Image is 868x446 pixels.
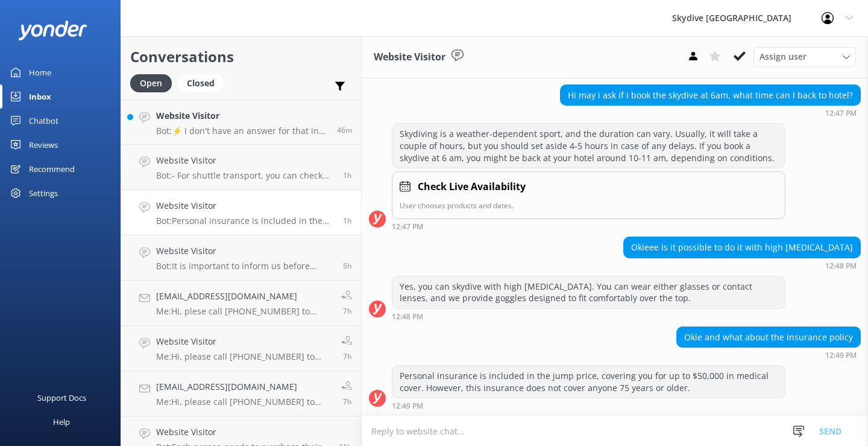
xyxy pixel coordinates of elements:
[392,312,785,320] div: Sep 02 2025 12:48pm (UTC +10:00) Australia/Brisbane
[121,281,361,326] a: [EMAIL_ADDRESS][DOMAIN_NAME]Me:Hi, plese call [PHONE_NUMBER] to redeem any gift vouchers, Blue Sk...
[178,76,230,89] a: Closed
[130,74,172,92] div: Open
[130,76,178,89] a: Open
[400,200,778,211] p: User chooses products and dates.
[29,109,58,133] div: Chatbot
[825,263,857,270] strong: 12:48 PM
[156,335,332,348] h4: Website Visitor
[337,125,352,135] span: Sep 02 2025 02:00pm (UTC +10:00) Australia/Brisbane
[29,84,51,109] div: Inbox
[156,306,332,317] p: Me: Hi, plese call [PHONE_NUMBER] to redeem any gift vouchers, Blue Skies
[156,170,334,181] p: Bot: - For shuttle transport, you can check availability and details at [URL][DOMAIN_NAME]. - The...
[561,85,860,106] div: Hi may i ask if i book the skydive at 6am, what time can I back to hotel?
[343,306,352,316] span: Sep 02 2025 07:11am (UTC +10:00) Australia/Brisbane
[392,276,785,308] div: Yes, you can skydive with high [MEDICAL_DATA]. You can wear either glasses or contact lenses, and...
[121,371,361,416] a: [EMAIL_ADDRESS][DOMAIN_NAME]Me:Hi, please call [PHONE_NUMBER] to discuss refund with reservation ...
[121,145,361,190] a: Website VisitorBot:- For shuttle transport, you can check availability and details at [URL][DOMAI...
[29,157,75,181] div: Recommend
[418,179,526,195] h4: Check Live Availability
[759,50,807,63] span: Assign user
[156,244,334,258] h4: Website Visitor
[121,326,361,371] a: Website VisitorMe:Hi, please call [PHONE_NUMBER] to discuss later time slots in [GEOGRAPHIC_DATA]...
[156,109,328,123] h4: Website Visitor
[343,261,352,271] span: Sep 02 2025 09:01am (UTC +10:00) Australia/Brisbane
[392,223,423,231] strong: 12:47 PM
[156,215,334,226] p: Bot: Personal insurance is included in the jump price, covering you for up to $50,000 in medical ...
[53,410,70,434] div: Help
[130,45,352,68] h2: Conversations
[825,352,857,359] strong: 12:49 PM
[623,261,861,270] div: Sep 02 2025 12:48pm (UTC +10:00) Australia/Brisbane
[624,237,860,258] div: Okieee is it possible to do it with high [MEDICAL_DATA]
[343,351,352,362] span: Sep 02 2025 07:10am (UTC +10:00) Australia/Brisbane
[392,401,785,410] div: Sep 02 2025 12:49pm (UTC +10:00) Australia/Brisbane
[392,124,785,168] div: Skydiving is a weather-dependent sport, and the duration can vary. Usually, it will take a couple...
[677,327,860,348] div: Okie and what about the insurance policy
[343,397,352,407] span: Sep 02 2025 07:08am (UTC +10:00) Australia/Brisbane
[29,60,51,84] div: Home
[343,170,352,180] span: Sep 02 2025 01:16pm (UTC +10:00) Australia/Brisbane
[156,425,330,439] h4: Website Visitor
[392,313,423,320] strong: 12:48 PM
[825,110,857,117] strong: 12:47 PM
[156,351,332,362] p: Me: Hi, please call [PHONE_NUMBER] to discuss later time slots in [GEOGRAPHIC_DATA], Blue Skies
[178,74,224,92] div: Closed
[156,380,332,393] h4: [EMAIL_ADDRESS][DOMAIN_NAME]
[29,181,58,205] div: Settings
[753,47,856,66] div: Assign User
[37,386,86,410] div: Support Docs
[392,403,423,410] strong: 12:49 PM
[392,366,785,398] div: Personal insurance is included in the jump price, covering you for up to $50,000 in medical cover...
[29,133,58,157] div: Reviews
[156,199,334,212] h4: Website Visitor
[560,109,861,117] div: Sep 02 2025 12:47pm (UTC +10:00) Australia/Brisbane
[156,290,332,303] h4: [EMAIL_ADDRESS][DOMAIN_NAME]
[121,100,361,145] a: Website VisitorBot:⚡ I don't have an answer for that in my knowledge base. Please try and rephras...
[374,49,445,65] h3: Website Visitor
[156,261,334,272] p: Bot: It is important to inform us before booking if there are any heart conditions, as this may m...
[676,351,861,359] div: Sep 02 2025 12:49pm (UTC +10:00) Australia/Brisbane
[18,21,87,40] img: yonder-white-logo.png
[392,222,785,231] div: Sep 02 2025 12:47pm (UTC +10:00) Australia/Brisbane
[121,235,361,281] a: Website VisitorBot:It is important to inform us before booking if there are any heart conditions,...
[343,215,352,226] span: Sep 02 2025 12:49pm (UTC +10:00) Australia/Brisbane
[121,190,361,235] a: Website VisitorBot:Personal insurance is included in the jump price, covering you for up to $50,0...
[156,126,328,136] p: Bot: ⚡ I don't have an answer for that in my knowledge base. Please try and rephrase your questio...
[156,154,334,167] h4: Website Visitor
[156,397,332,407] p: Me: Hi, please call [PHONE_NUMBER] to discuss refund with reservation staff. Blue Skies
